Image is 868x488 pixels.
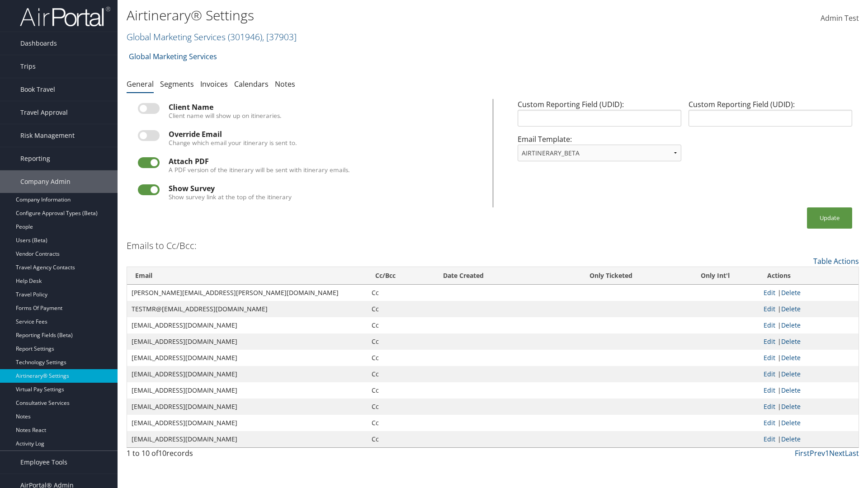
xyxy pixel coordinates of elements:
[764,418,775,427] a: Edit
[127,6,615,25] h1: Airtinerary® Settings
[781,321,801,329] a: Delete
[764,386,775,394] a: Edit
[158,448,166,458] span: 10
[367,333,435,350] td: Cc
[127,415,367,431] td: [EMAIL_ADDRESS][DOMAIN_NAME]
[781,418,801,427] a: Delete
[781,288,801,297] a: Delete
[20,101,68,124] span: Travel Approval
[781,337,801,346] a: Delete
[20,451,67,474] span: Employee Tools
[759,317,859,333] td: |
[821,13,859,23] span: Admin Test
[127,399,367,415] td: [EMAIL_ADDRESS][DOMAIN_NAME]
[764,337,775,346] a: Edit
[200,79,228,89] a: Invoices
[781,435,801,443] a: Delete
[169,130,481,138] div: Override Email
[759,301,859,317] td: |
[810,448,825,458] a: Prev
[764,288,775,297] a: Edit
[234,79,269,89] a: Calendars
[764,321,775,329] a: Edit
[807,207,852,229] button: Update
[20,55,36,78] span: Trips
[781,386,801,394] a: Delete
[20,170,71,193] span: Company Admin
[514,99,685,134] div: Custom Reporting Field (UDID):
[367,415,435,431] td: Cc
[367,382,435,399] td: Cc
[20,78,55,101] span: Book Travel
[127,285,367,301] td: [PERSON_NAME][EMAIL_ADDRESS][PERSON_NAME][DOMAIN_NAME]
[169,165,350,174] label: A PDF version of the itinerary will be sent with itinerary emails.
[367,399,435,415] td: Cc
[169,103,481,111] div: Client Name
[169,138,297,147] label: Change which email your itinerary is sent to.
[127,267,367,285] th: Email: activate to sort column ascending
[759,399,859,415] td: |
[367,301,435,317] td: Cc
[781,305,801,313] a: Delete
[20,124,75,147] span: Risk Management
[764,402,775,411] a: Edit
[685,99,856,134] div: Custom Reporting Field (UDID):
[759,366,859,382] td: |
[127,79,154,89] a: General
[781,353,801,362] a: Delete
[795,448,810,458] a: First
[127,431,367,447] td: [EMAIL_ADDRESS][DOMAIN_NAME]
[514,134,685,169] div: Email Template:
[20,147,50,170] span: Reporting
[759,350,859,366] td: |
[759,333,859,350] td: |
[551,267,671,285] th: Only Ticketed: activate to sort column ascending
[262,31,297,43] span: , [ 37903 ]
[759,267,859,285] th: Actions
[821,5,859,33] a: Admin Test
[367,285,435,301] td: Cc
[781,402,801,411] a: Delete
[275,79,295,89] a: Notes
[169,157,481,165] div: Attach PDF
[127,31,297,43] a: Global Marketing Services
[759,431,859,447] td: |
[367,431,435,447] td: Cc
[20,32,57,55] span: Dashboards
[127,366,367,382] td: [EMAIL_ADDRESS][DOMAIN_NAME]
[160,79,194,89] a: Segments
[435,267,551,285] th: Date Created: activate to sort column ascending
[127,350,367,366] td: [EMAIL_ADDRESS][DOMAIN_NAME]
[367,317,435,333] td: Cc
[20,6,110,27] img: airportal-logo.png
[764,353,775,362] a: Edit
[169,184,481,192] div: Show Survey
[127,333,367,350] td: [EMAIL_ADDRESS][DOMAIN_NAME]
[228,31,262,43] span: ( 301946 )
[367,350,435,366] td: Cc
[127,382,367,399] td: [EMAIL_ADDRESS][DOMAIN_NAME]
[169,192,292,202] label: Show survey link at the top of the itinerary
[825,448,829,458] a: 1
[367,267,435,285] th: Cc/Bcc: activate to sort column ascending
[759,285,859,301] td: |
[845,448,859,458] a: Last
[671,267,759,285] th: Only Int'l: activate to sort column ascending
[764,435,775,443] a: Edit
[367,366,435,382] td: Cc
[169,111,282,120] label: Client name will show up on itineraries.
[759,415,859,431] td: |
[129,47,217,66] a: Global Marketing Services
[127,301,367,317] td: TESTMR@[EMAIL_ADDRESS][DOMAIN_NAME]
[764,370,775,378] a: Edit
[127,448,304,463] div: 1 to 10 of records
[829,448,845,458] a: Next
[781,370,801,378] a: Delete
[813,256,859,266] a: Table Actions
[127,317,367,333] td: [EMAIL_ADDRESS][DOMAIN_NAME]
[764,305,775,313] a: Edit
[759,382,859,399] td: |
[127,239,197,252] h3: Emails to Cc/Bcc:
